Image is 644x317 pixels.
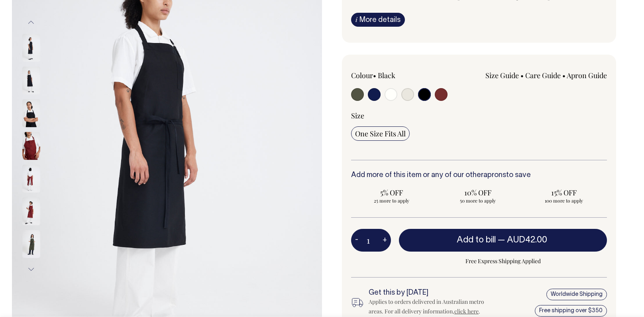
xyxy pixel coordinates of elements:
[483,172,506,179] a: aprons
[441,188,514,197] span: 10% OFF
[355,15,357,24] span: i
[523,185,605,206] input: 15% OFF 100 more to apply
[527,197,601,204] span: 100 more to apply
[22,165,40,193] img: burgundy
[485,71,519,80] a: Size Guide
[22,197,40,225] img: Birdy Apron
[355,197,428,204] span: 25 more to apply
[507,236,547,244] span: AUD42.00
[399,256,607,266] span: Free Express Shipping Applied
[369,289,491,297] h6: Get this by [DATE]
[379,232,391,248] button: +
[351,185,432,206] input: 5% OFF 25 more to apply
[351,171,607,179] h6: Add more of this item or any of our other to save
[355,129,406,138] span: One Size Fits All
[437,185,518,206] input: 10% OFF 50 more to apply
[527,188,601,197] span: 15% OFF
[22,99,40,127] img: black
[25,260,37,278] button: Next
[22,67,40,95] img: black
[454,307,479,315] a: click here
[25,14,37,32] button: Previous
[22,230,40,258] img: olive
[399,229,607,251] button: Add to bill —AUD42.00
[355,188,428,197] span: 5% OFF
[351,126,410,141] input: One Size Fits All
[351,111,607,120] div: Size
[441,197,514,204] span: 50 more to apply
[22,34,40,62] img: black
[520,71,524,80] span: •
[351,232,362,248] button: -
[567,71,607,80] a: Apron Guide
[373,71,376,80] span: •
[562,71,565,80] span: •
[369,297,491,316] div: Applies to orders delivered in Australian metro areas. For all delivery information, .
[525,71,561,80] a: Care Guide
[351,13,405,27] a: iMore details
[351,71,454,80] div: Colour
[457,236,496,244] span: Add to bill
[378,71,395,80] label: Black
[22,132,40,160] img: burgundy
[498,236,549,244] span: —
